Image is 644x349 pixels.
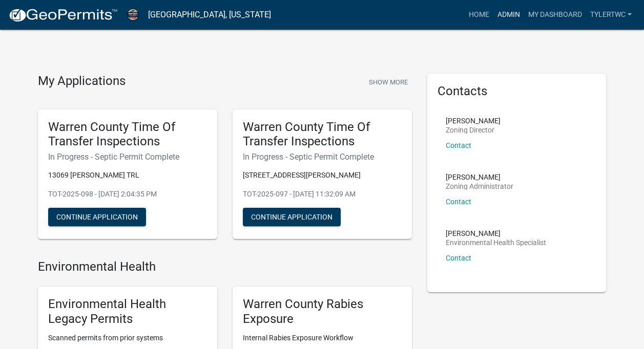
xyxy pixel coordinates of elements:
[48,333,207,343] p: Scanned permits from prior systems
[446,198,471,206] a: Contact
[365,74,412,91] button: Show More
[48,152,207,162] h6: In Progress - Septic Permit Complete
[446,141,471,149] a: Contact
[446,117,501,124] p: [PERSON_NAME]
[48,120,207,149] h5: Warren County Time Of Transfer Inspections
[243,333,402,343] p: Internal Rabies Exposure Workflow
[243,170,402,181] p: [STREET_ADDRESS][PERSON_NAME]
[48,189,207,200] p: TOT-2025-098 - [DATE] 2:04:35 PM
[243,152,402,162] h6: In Progress - Septic Permit Complete
[148,6,271,24] a: [GEOGRAPHIC_DATA], [US_STATE]
[446,173,513,181] p: [PERSON_NAME]
[48,297,207,326] h5: Environmental Health Legacy Permits
[446,126,501,134] p: Zoning Director
[446,254,471,262] a: Contact
[438,84,596,99] h5: Contacts
[446,239,546,246] p: Environmental Health Specialist
[243,120,402,149] h5: Warren County Time Of Transfer Inspections
[38,259,412,274] h4: Environmental Health
[446,230,546,237] p: [PERSON_NAME]
[446,183,513,190] p: Zoning Administrator
[493,5,524,25] a: Admin
[243,297,402,326] h5: Warren County Rabies Exposure
[243,208,341,226] button: Continue Application
[465,5,493,25] a: Home
[48,208,146,226] button: Continue Application
[48,170,207,181] p: 13069 [PERSON_NAME] TRL
[586,5,636,25] a: TylerTWC
[524,5,586,25] a: My Dashboard
[243,189,402,200] p: TOT-2025-097 - [DATE] 11:32:09 AM
[126,8,140,21] img: Warren County, Iowa
[38,74,126,89] h4: My Applications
